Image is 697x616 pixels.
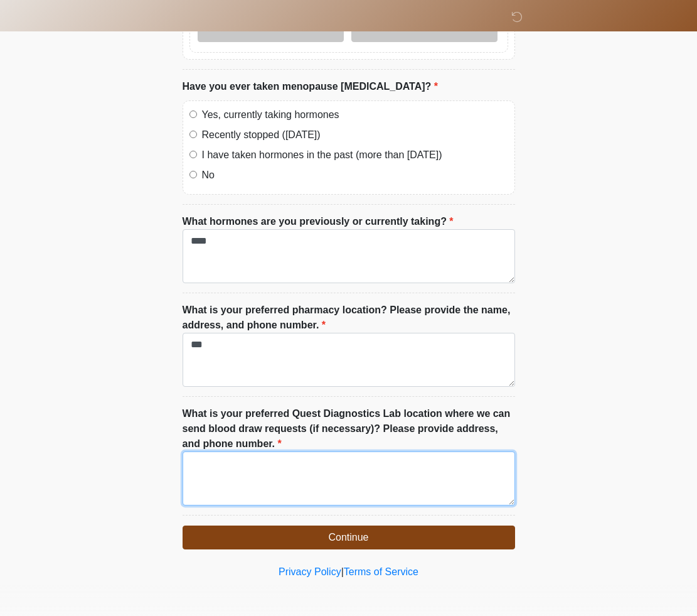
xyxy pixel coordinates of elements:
input: Recently stopped ([DATE]) [189,131,197,138]
label: What hormones are you previously or currently taking? [183,214,454,229]
label: Have you ever taken menopause [MEDICAL_DATA]? [183,79,439,94]
a: Privacy Policy [279,566,341,577]
input: I have taken hormones in the past (more than [DATE]) [189,151,197,158]
img: My MenoVerse Logo [170,9,207,45]
label: Yes, currently taking hormones [202,107,508,122]
label: What is your preferred Quest Diagnostics Lab location where we can send blood draw requests (if n... [183,406,515,451]
label: I have taken hormones in the past (more than [DATE]) [202,148,508,163]
input: Yes, currently taking hormones [189,111,197,118]
label: What is your preferred pharmacy location? Please provide the name, address, and phone number. [183,303,515,333]
button: Continue [183,526,515,549]
label: No [202,168,508,183]
a: | [341,566,344,577]
label: Recently stopped ([DATE]) [202,127,508,143]
input: No [189,171,197,178]
a: Terms of Service [344,566,418,577]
